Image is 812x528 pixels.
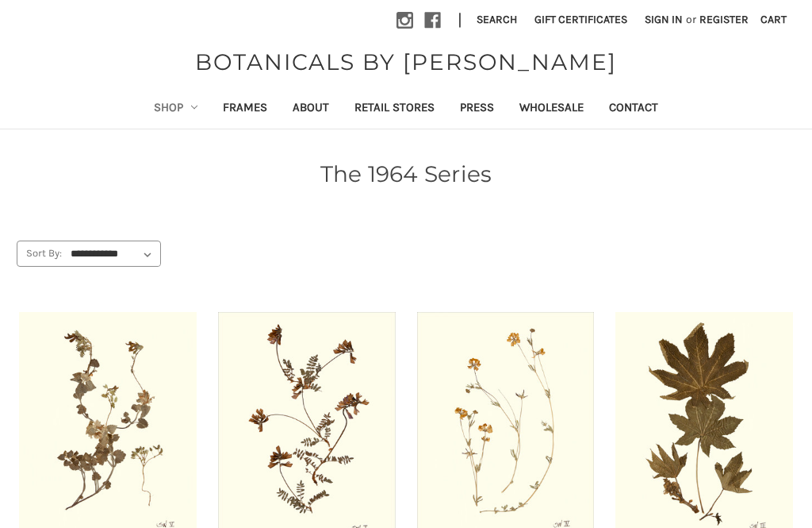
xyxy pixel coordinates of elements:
a: Shop [141,90,211,129]
a: About [280,90,342,129]
span: Cart [760,13,787,26]
label: Sort By: [17,241,62,265]
h1: The 1964 Series [17,157,795,191]
a: Wholesale [507,90,596,129]
a: BOTANICALS BY [PERSON_NAME] [187,45,625,79]
a: Contact [596,90,671,129]
a: Press [447,90,507,129]
span: or [684,11,698,28]
li: | [452,8,468,33]
a: Frames [210,90,280,129]
a: Retail Stores [342,90,447,129]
